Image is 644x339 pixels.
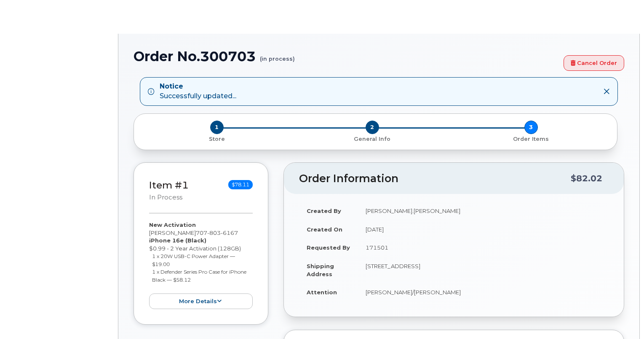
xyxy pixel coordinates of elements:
td: [DATE] [358,220,609,239]
strong: Requested By [307,244,350,251]
strong: Attention [307,289,337,296]
h1: Order No.300703 [134,49,559,64]
div: $82.02 [571,170,602,186]
p: Store [144,135,289,143]
strong: iPhone 16e (Black) [149,237,206,244]
h2: Order Information [299,173,571,185]
p: General Info [296,135,448,143]
div: Successfully updated... [160,82,236,101]
button: more details [149,293,253,309]
td: [PERSON_NAME]/[PERSON_NAME] [358,283,609,301]
span: 707 [196,229,238,236]
a: 1 Store [141,134,293,143]
small: 1 x 20W USB-C Power Adapter — $19.00 [152,253,235,267]
a: Cancel Order [564,55,624,71]
small: (in process) [260,49,295,62]
small: in process [149,194,182,201]
td: [STREET_ADDRESS] [358,257,609,283]
td: [PERSON_NAME].[PERSON_NAME] [358,202,609,220]
span: 2 [366,121,379,134]
span: 6167 [221,229,238,236]
strong: New Activation [149,221,196,228]
span: $78.11 [228,180,253,189]
strong: Notice [160,82,236,91]
strong: Created On [307,226,342,233]
div: [PERSON_NAME] $0.99 - 2 Year Activation (128GB) [149,221,253,309]
span: 1 [210,121,224,134]
strong: Created By [307,207,341,214]
a: Item #1 [149,179,189,191]
strong: Shipping Address [307,263,334,277]
span: 803 [207,229,221,236]
small: 1 x Defender Series Pro Case for iPhone Black — $58.12 [152,269,246,283]
td: 171501 [358,238,609,257]
a: 2 General Info [293,134,452,143]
